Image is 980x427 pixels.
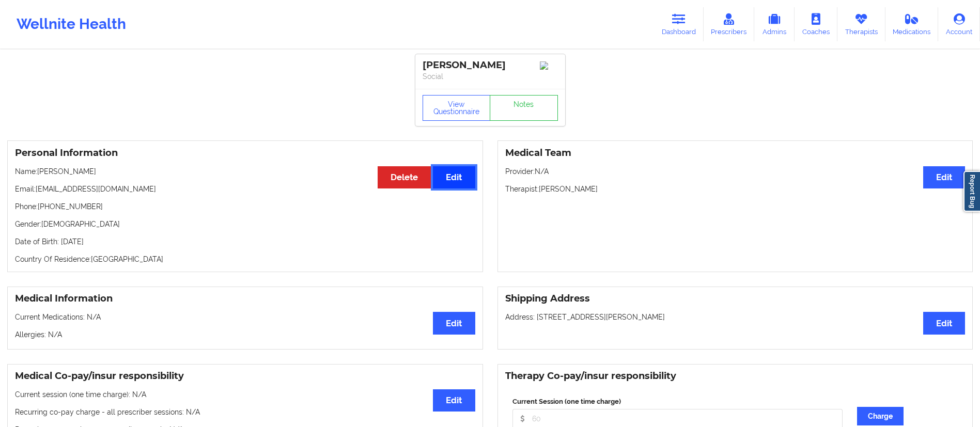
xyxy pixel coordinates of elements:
[15,184,475,194] p: Email: [EMAIL_ADDRESS][DOMAIN_NAME]
[885,7,939,41] a: Medications
[754,7,795,41] a: Admins
[505,147,966,159] h3: Medical Team
[423,59,558,71] div: [PERSON_NAME]
[15,201,475,212] p: Phone: [PHONE_NUMBER]
[433,312,475,334] button: Edit
[505,166,966,177] p: Provider: N/A
[704,7,755,41] a: Prescribers
[963,171,980,212] a: Report Bug
[505,370,966,382] h3: Therapy Co-pay/insur responsibility
[15,370,475,382] h3: Medical Co-pay/insur responsibility
[512,397,843,407] label: Current Session (one time charge)
[423,71,558,82] p: Social
[433,166,475,188] button: Edit
[923,312,965,334] button: Edit
[15,147,475,159] h3: Personal Information
[505,184,966,194] p: Therapist: [PERSON_NAME]
[857,407,904,425] button: Charge
[15,312,475,322] p: Current Medications: N/A
[938,7,980,41] a: Account
[15,236,475,247] p: Date of Birth: [DATE]
[505,312,966,322] p: Address: [STREET_ADDRESS][PERSON_NAME]
[490,95,558,121] a: Notes
[654,7,704,41] a: Dashboard
[15,329,475,340] p: Allergies: N/A
[505,293,966,305] h3: Shipping Address
[378,166,431,188] button: Delete
[923,166,965,188] button: Edit
[15,407,475,417] p: Recurring co-pay charge - all prescriber sessions : N/A
[15,389,475,400] p: Current session (one time charge): N/A
[837,7,885,41] a: Therapists
[433,389,475,412] button: Edit
[423,95,491,121] button: View Questionnaire
[15,254,475,264] p: Country Of Residence: [GEOGRAPHIC_DATA]
[15,166,475,177] p: Name: [PERSON_NAME]
[540,61,558,70] img: Image%2Fplaceholer-image.png
[795,7,837,41] a: Coaches
[15,219,475,229] p: Gender: [DEMOGRAPHIC_DATA]
[15,293,475,305] h3: Medical Information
